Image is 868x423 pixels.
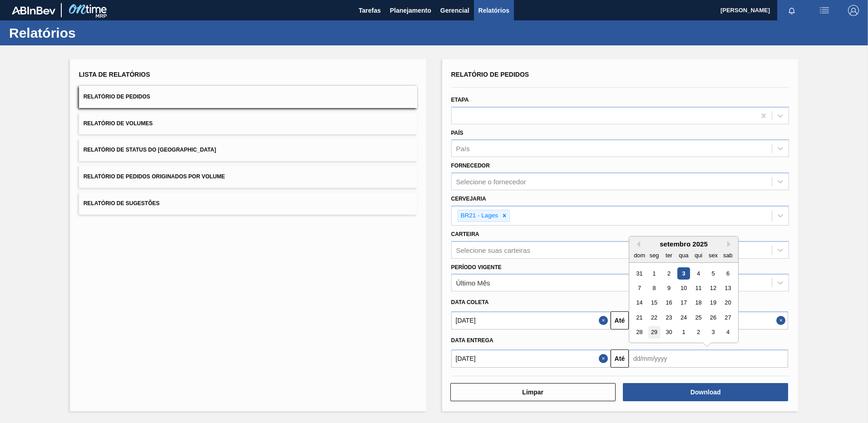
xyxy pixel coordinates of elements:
input: dd/mm/yyyy [451,349,611,368]
span: Relatórios [478,5,509,16]
span: Planejamento [390,5,431,16]
div: Choose sábado, 27 de setembro de 2025 [722,311,734,324]
button: Download [623,383,788,401]
div: Choose sexta-feira, 19 de setembro de 2025 [707,297,719,309]
span: Gerencial [440,5,469,16]
span: Data coleta [451,299,489,305]
div: Choose terça-feira, 16 de setembro de 2025 [663,297,675,309]
label: Período Vigente [451,264,502,271]
div: Choose domingo, 14 de setembro de 2025 [633,297,646,309]
div: Choose sexta-feira, 3 de outubro de 2025 [707,326,719,339]
div: Choose segunda-feira, 1 de setembro de 2025 [648,267,660,280]
div: dom [633,249,646,261]
span: Relatório de Sugestões [84,200,160,207]
button: Next Month [727,241,734,247]
div: Selecione o fornecedor [456,178,526,186]
input: dd/mm/yyyy [629,349,788,368]
span: Lista de Relatórios [79,71,150,78]
img: TNhmsLtSVTkK8tSr43FrP2fwEKptu5GPRR3wAAAABJRU5ErkJggg== [12,6,55,15]
div: Choose quarta-feira, 17 de setembro de 2025 [677,297,690,309]
div: Último Mês [456,279,490,287]
div: qui [692,249,705,261]
div: Choose terça-feira, 9 de setembro de 2025 [663,282,675,294]
div: Choose quinta-feira, 4 de setembro de 2025 [692,267,705,280]
div: Choose domingo, 31 de agosto de 2025 [633,267,646,280]
button: Limpar [450,383,616,401]
div: Choose sexta-feira, 5 de setembro de 2025 [707,267,719,280]
span: Relatório de Volumes [84,120,153,127]
span: Tarefas [359,5,381,16]
button: Close [599,311,611,330]
div: Choose sexta-feira, 26 de setembro de 2025 [707,311,719,324]
button: Notificações [777,4,806,17]
span: Relatório de Status do [GEOGRAPHIC_DATA] [84,147,216,153]
img: userActions [819,5,830,16]
div: qua [677,249,690,261]
div: BR21 - Lages [458,210,500,221]
div: Choose domingo, 21 de setembro de 2025 [633,311,646,324]
div: setembro 2025 [629,240,738,248]
div: Choose quarta-feira, 1 de outubro de 2025 [677,326,690,339]
div: Choose segunda-feira, 15 de setembro de 2025 [648,297,660,309]
div: Choose terça-feira, 23 de setembro de 2025 [663,311,675,324]
div: sab [722,249,734,261]
div: Choose sábado, 13 de setembro de 2025 [722,282,734,294]
div: Choose quarta-feira, 24 de setembro de 2025 [677,311,690,324]
button: Relatório de Pedidos Originados por Volume [79,166,417,188]
label: Cervejaria [451,196,486,202]
div: Choose domingo, 7 de setembro de 2025 [633,282,646,294]
input: dd/mm/yyyy [451,311,611,330]
div: Choose quarta-feira, 3 de setembro de 2025 [677,267,690,280]
div: seg [648,249,660,261]
span: Relatório de Pedidos Originados por Volume [84,173,225,180]
div: Choose sexta-feira, 12 de setembro de 2025 [707,282,719,294]
span: Relatório de Pedidos [451,71,529,78]
label: Carteira [451,231,479,237]
div: Choose segunda-feira, 29 de setembro de 2025 [648,326,660,339]
div: ter [663,249,675,261]
button: Até [611,349,629,368]
div: month 2025-09 [632,266,735,339]
button: Relatório de Sugestões [79,192,417,215]
div: Choose domingo, 28 de setembro de 2025 [633,326,646,339]
div: País [456,145,470,152]
div: Choose quarta-feira, 10 de setembro de 2025 [677,282,690,294]
label: Fornecedor [451,162,490,169]
div: Choose quinta-feira, 18 de setembro de 2025 [692,297,705,309]
button: Close [599,349,611,368]
button: Close [776,311,788,330]
div: Choose sábado, 4 de outubro de 2025 [722,326,734,339]
div: Selecione suas carteiras [456,246,530,254]
div: Choose segunda-feira, 22 de setembro de 2025 [648,311,660,324]
div: Choose terça-feira, 2 de setembro de 2025 [663,267,675,280]
button: Relatório de Volumes [79,113,417,135]
div: Choose quinta-feira, 2 de outubro de 2025 [692,326,705,339]
div: sex [707,249,719,261]
h1: Relatórios [9,28,170,38]
button: Previous Month [634,241,640,247]
button: Até [611,311,629,330]
div: Choose segunda-feira, 8 de setembro de 2025 [648,282,660,294]
div: Choose quinta-feira, 25 de setembro de 2025 [692,311,705,324]
button: Relatório de Pedidos [79,86,417,108]
img: Logout [848,5,859,16]
div: Choose sábado, 6 de setembro de 2025 [722,267,734,280]
div: Choose terça-feira, 30 de setembro de 2025 [663,326,675,339]
span: Data entrega [451,337,493,344]
button: Relatório de Status do [GEOGRAPHIC_DATA] [79,139,417,161]
span: Relatório de Pedidos [84,93,150,100]
div: Choose sábado, 20 de setembro de 2025 [722,297,734,309]
div: Choose quinta-feira, 11 de setembro de 2025 [692,282,705,294]
label: Etapa [451,97,469,103]
label: País [451,130,464,136]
